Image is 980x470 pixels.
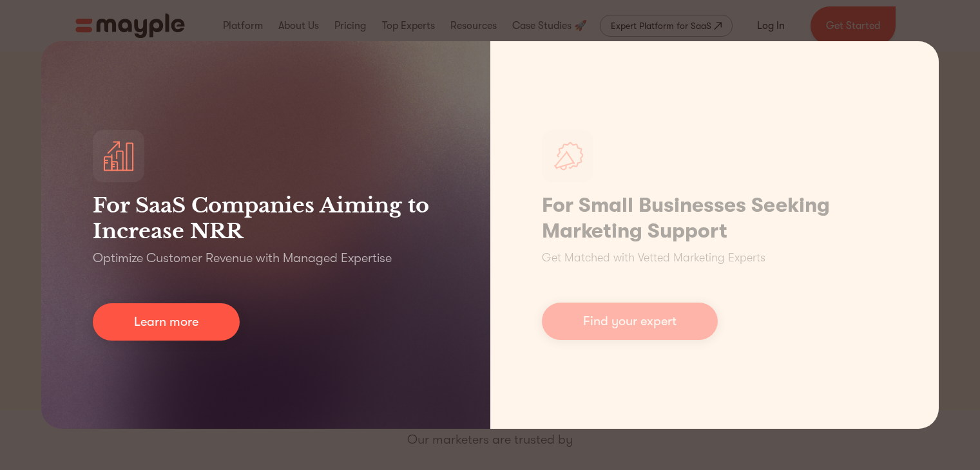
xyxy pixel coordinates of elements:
h1: For Small Businesses Seeking Marketing Support [542,193,888,244]
p: Get Matched with Vetted Marketing Experts [542,249,765,267]
h3: For SaaS Companies Aiming to Increase NRR [93,193,439,244]
p: Optimize Customer Revenue with Managed Expertise [93,249,392,267]
a: Learn more [93,303,240,341]
a: Find your expert [542,303,718,340]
